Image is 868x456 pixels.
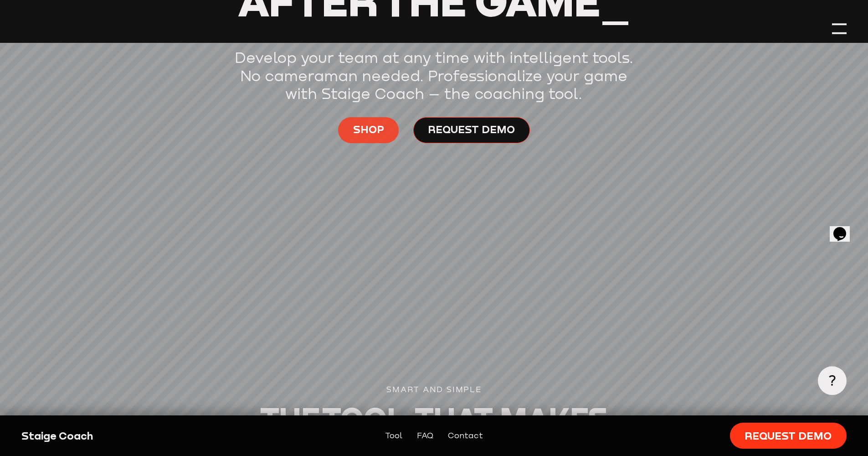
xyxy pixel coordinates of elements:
[353,122,384,137] span: Shop
[830,214,859,242] iframe: chat widget
[231,49,637,103] p: Develop your team at any time with intelligent tools. No cameraman needed. Professionalize your g...
[730,423,847,449] a: Request Demo
[417,430,433,442] a: FAQ
[413,117,530,143] a: Request Demo
[338,117,399,143] a: Shop
[231,383,637,396] div: Smart and simple
[448,430,483,442] a: Contact
[385,430,402,442] a: Tool
[428,122,515,137] span: Request Demo
[21,429,220,443] div: Staige Coach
